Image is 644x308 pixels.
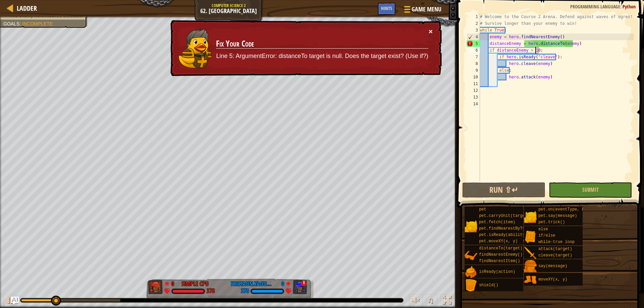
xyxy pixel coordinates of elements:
[524,273,537,286] img: portrait.png
[216,52,428,61] p: Line 5: ArgumentError: distanceTo target is null. Does the target exist? (Use if?)
[467,34,480,40] div: 4
[178,28,212,68] img: duck_tharin2.png
[538,220,565,225] span: pet.trick()
[467,74,480,80] div: 10
[148,280,163,294] img: thang_avatar_frame.png
[230,280,274,288] div: TRISTAUN.YAGUMYUM 104115
[465,266,477,279] img: portrait.png
[207,288,215,294] div: 378
[426,294,437,308] button: ♫
[623,3,636,10] span: Python
[467,20,480,27] div: 2
[620,3,623,10] span: :
[467,27,480,34] div: 3
[409,294,423,308] button: Adjust volume
[467,40,480,47] div: 5
[277,280,284,286] div: 0
[465,249,477,262] img: portrait.png
[467,13,480,20] div: 1
[241,288,249,294] div: 378
[427,295,434,305] span: ♫
[171,280,178,286] div: 0
[479,233,527,237] span: pet.isReady(ability)
[479,213,544,218] span: pet.carryUnit(target, x, y)
[479,220,515,225] span: pet.fetch(item)
[479,269,515,274] span: isReady(action)
[462,182,545,198] button: Run ⇧↵
[524,230,537,243] img: portrait.png
[467,94,480,101] div: 13
[538,277,567,282] span: moveXY(x, y)
[538,253,572,258] span: cleave(target)
[538,264,567,268] span: say(message)
[17,4,37,13] span: Ladder
[465,220,477,233] img: portrait.png
[216,39,428,49] h3: Fix Your Code
[538,213,577,218] span: pet.say(message)
[301,281,307,286] div: x
[3,294,17,308] button: Ctrl + P: Play
[399,3,445,18] button: Game Menu
[11,297,19,305] button: Ask AI
[538,207,601,212] span: pet.on(eventType, handler)
[524,210,537,223] img: portrait.png
[524,260,537,273] img: portrait.png
[440,294,454,308] button: Toggle fullscreen
[467,87,480,94] div: 12
[538,247,572,251] span: attack(target)
[429,28,433,35] button: ×
[181,280,209,288] div: Simple CPU
[538,227,548,232] span: else
[467,101,480,107] div: 14
[467,60,480,67] div: 8
[549,182,632,198] button: Submit
[479,239,518,244] span: pet.moveXY(x, y)
[412,5,441,14] span: Game Menu
[467,54,480,60] div: 7
[22,21,53,26] span: Incomplete
[292,280,307,294] img: thang_avatar_frame.png
[479,283,498,288] span: shield()
[479,226,544,231] span: pet.findNearestByType(type)
[13,4,37,13] a: Ladder
[570,3,620,10] span: Programming language
[479,207,486,212] span: pet
[467,67,480,74] div: 9
[467,80,480,87] div: 11
[538,240,575,244] span: while-true loop
[381,5,392,11] span: Hints
[479,252,523,257] span: findNearestEnemy()
[465,279,477,292] img: portrait.png
[524,247,537,259] img: portrait.png
[3,21,19,26] span: Goals
[479,259,520,263] span: findNearestItem()
[538,233,555,238] span: if/else
[479,246,523,251] span: distanceTo(target)
[467,47,480,54] div: 6
[582,186,599,193] span: Submit
[19,21,22,26] span: :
